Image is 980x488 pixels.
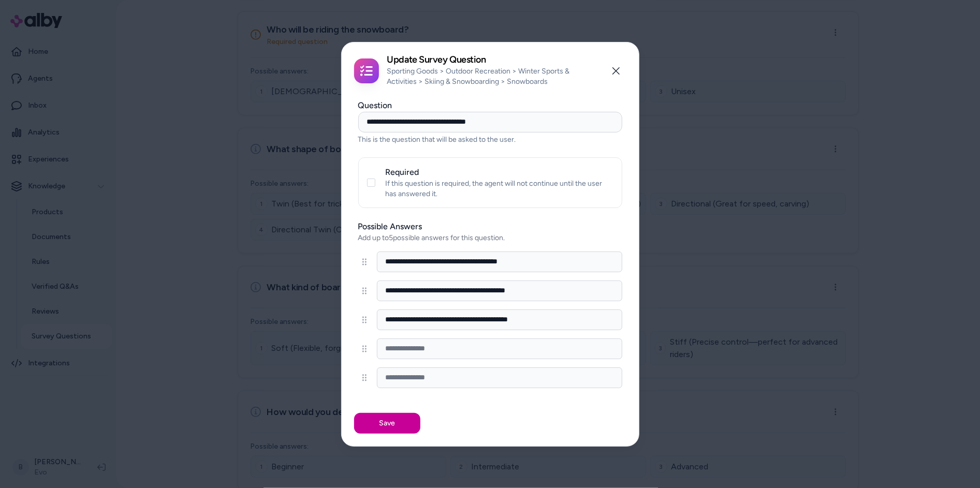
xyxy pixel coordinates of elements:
label: Required [386,167,419,177]
p: Add up to 5 possible answers for this question. [358,233,622,243]
label: Possible Answers [358,220,622,233]
p: If this question is required, the agent will not continue until the user has answered it. [386,179,613,199]
p: Sporting Goods > Outdoor Recreation > Winter Sports & Activities > Skiing & Snowboarding > Snowbo... [387,66,593,87]
label: Question [358,100,392,110]
button: Save [354,413,420,434]
p: This is the question that will be asked to the user. [358,135,622,145]
h2: Update Survey Question [387,55,593,64]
